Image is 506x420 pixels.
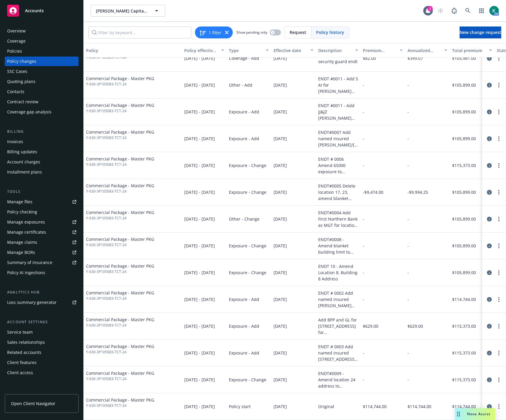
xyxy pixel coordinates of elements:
[495,349,502,357] a: more
[318,370,358,389] div: ENDT#0009 - Amend location 24 address to [STREET_ADDRESS]
[91,5,165,17] button: [PERSON_NAME] Capital Co.
[229,216,260,222] span: Other - Change
[229,377,266,383] span: Exposure - Change
[467,411,491,416] span: Nova Assist
[5,87,79,96] a: Contacts
[486,269,493,276] a: circleInformation
[407,350,409,356] span: -
[184,82,215,88] span: [DATE] - [DATE]
[407,243,409,249] span: -
[318,102,358,121] div: ENDT #0011 - Add JJ&JZ [PERSON_NAME] FAMILY CHILDREN'S TRUST as ANI; Add 5 Designated Named Insur...
[5,217,79,227] a: Manage exposures
[274,243,287,249] span: [DATE]
[486,376,493,383] a: circleInformation
[486,296,493,303] a: circleInformation
[5,197,79,207] a: Manage files
[86,323,154,328] span: Y-630-3P105083-TCT-24
[452,269,476,276] span: $105,899.00
[274,109,287,115] span: [DATE]
[318,236,358,255] div: ENDT#0008 - Amend blanket building limit to $40,436,993
[486,323,493,330] a: circleInformation
[363,403,387,410] span: $114,744.00
[5,36,79,46] a: Coverage
[318,290,358,309] div: ENDT # 0002 Add named insured [PERSON_NAME] COMPANY, A CA CORPORATION
[184,189,215,195] span: [DATE] - [DATE]
[5,207,79,217] a: Policy checking
[5,348,79,357] a: Related accounts
[452,135,476,142] span: $105,899.00
[7,157,40,167] div: Account charges
[274,296,287,302] span: [DATE]
[318,183,358,202] div: ENDT#0005 Delete location 17, 23, amend blanket building limit to $38,249,202 and blanket BI limi...
[363,47,396,54] div: Premium change
[86,156,154,162] span: Commercial Package - Master PKG
[274,189,287,195] span: [DATE]
[460,26,501,38] a: New change request
[274,350,287,356] span: [DATE]
[5,167,79,177] a: Installment plans
[318,317,358,335] div: Add BPP and GL for [STREET_ADDRESS] for [PERSON_NAME] Capitals office exposure
[455,408,462,420] div: Drag to move
[363,243,364,249] span: -
[7,268,45,277] div: Policy AI ingestions
[86,135,154,140] span: Y-630-3P105083-TCT-24
[495,403,502,410] a: more
[86,209,154,216] span: Commercial Package - Master PKG
[11,400,55,407] span: Open Client Navigator
[5,57,79,66] a: Policy changes
[274,323,287,329] span: [DATE]
[407,162,409,168] span: -
[407,135,409,142] span: -
[360,43,405,57] button: Premium change
[452,55,476,61] span: $105,981.00
[184,109,215,115] span: [DATE] - [DATE]
[7,368,33,377] div: Client access
[405,43,450,57] button: Annualized total premium change
[229,189,266,195] span: Exposure - Change
[5,248,79,257] a: Manage BORs
[5,358,79,367] a: Client features
[184,323,215,329] span: [DATE] - [DATE]
[5,157,79,167] a: Account charges
[452,323,476,329] span: $115,373.00
[274,377,287,383] span: [DATE]
[495,108,502,115] a: more
[5,258,79,267] a: Summary of insurance
[86,82,154,87] span: Y-630-3P105083-TCT-24
[229,82,252,88] span: Other - Add
[5,238,79,247] a: Manage claims
[495,216,502,223] a: more
[476,5,488,17] a: Switch app
[5,107,79,117] a: Coverage gap analysis
[486,216,493,223] a: circleInformation
[86,182,154,189] span: Commercial Package - Master PKG
[7,298,57,307] div: Loss summary generator
[452,243,476,249] span: $105,899.00
[407,216,409,222] span: -
[5,129,79,135] div: Billing
[86,290,154,296] span: Commercial Package - Master PKG
[7,207,37,217] div: Policy checking
[318,76,358,94] div: ENDT #0011 - Add 5 AI for [PERSON_NAME] PROPERTIES LLC, BRONCO LLC, [PERSON_NAME] & [PERSON_NAME]...
[274,162,287,168] span: [DATE]
[452,216,476,222] span: $105,899.00
[229,350,259,356] span: Exposure - Add
[407,403,431,410] span: $114,744.00
[7,227,46,237] div: Manage certificates
[452,82,476,88] span: $105,899.00
[236,30,267,35] span: Show pending only
[363,296,364,302] span: -
[86,189,154,194] span: Y-630-3P105083-TCT-24
[486,189,493,196] a: circleInformation
[495,82,502,89] a: more
[7,217,45,227] div: Manage exposures
[5,97,79,107] a: Contract review
[318,344,358,362] div: ENDT # 0003 Add named insured [STREET_ADDRESS] TIC; Add Designated Named Insureds [PERSON_NAME] &...
[5,227,79,237] a: Manage certificates
[5,368,79,377] a: Client access
[274,403,287,410] span: [DATE]
[452,296,476,302] span: $114,744.00
[229,243,266,249] span: Exposure - Change
[452,109,476,115] span: $105,899.00
[182,43,227,57] button: Policy effective dates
